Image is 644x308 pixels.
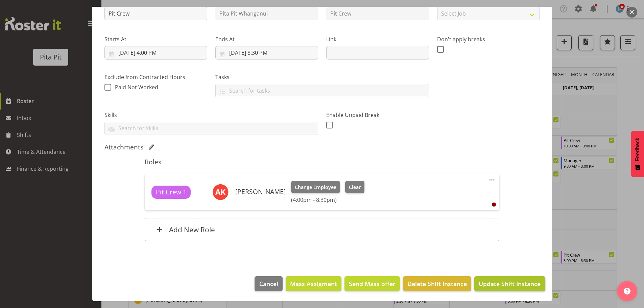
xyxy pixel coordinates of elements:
[169,225,215,234] h6: Add New Role
[345,181,364,193] button: Clear
[286,276,341,291] button: Mass Assigment
[215,35,318,43] label: Ends At
[349,184,361,191] span: Clear
[326,35,429,43] label: Link
[492,203,496,207] div: User is clocked out
[156,187,187,197] span: Pit Crew 1
[255,276,282,291] button: Cancel
[635,138,641,161] span: Feedback
[215,46,318,60] input: Click to select...
[290,279,337,288] span: Mass Assigment
[479,279,541,288] span: Update Shift Instance
[259,279,278,288] span: Cancel
[403,276,471,291] button: Delete Shift Instance
[349,279,396,288] span: Send Mass offer
[104,46,207,60] input: Click to select...
[291,196,364,203] h6: (4:00pm - 8:30pm)
[104,35,207,43] label: Starts At
[407,279,467,288] span: Delete Shift Instance
[631,131,644,177] button: Feedback - Show survey
[235,188,286,195] h6: [PERSON_NAME]
[104,111,318,119] label: Skills
[291,181,340,193] button: Change Employee
[295,184,336,191] span: Change Employee
[437,35,540,43] label: Don't apply breaks
[215,73,429,81] label: Tasks
[104,7,207,20] input: Shift Instance Name
[104,73,207,81] label: Exclude from Contracted Hours
[212,184,229,200] img: aylah-knight11231.jpg
[115,84,158,91] span: Paid Not Worked
[145,158,499,166] h5: Roles
[344,276,400,291] button: Send Mass offer
[104,143,143,151] h5: Attachments
[624,288,630,294] img: help-xxl-2.png
[105,123,318,134] input: Search for skills
[474,276,545,291] button: Update Shift Instance
[326,111,429,119] label: Enable Unpaid Break
[216,85,429,96] input: Search for tasks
